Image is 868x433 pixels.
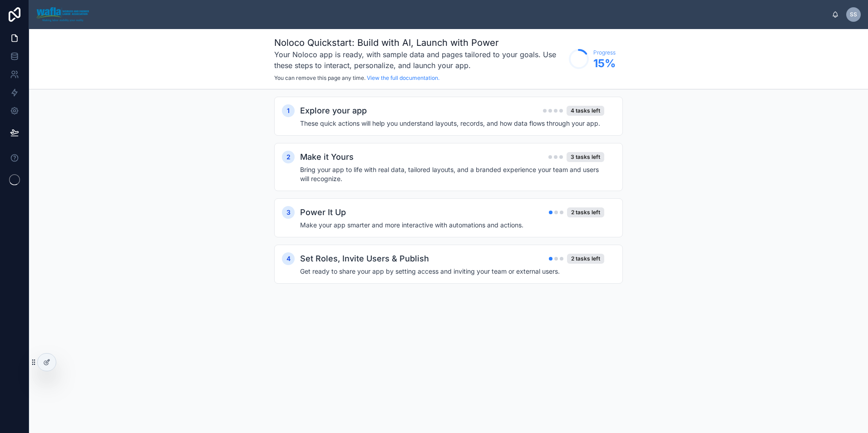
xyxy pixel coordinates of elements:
[300,119,604,128] h4: These quick actions will help you understand layouts, records, and how data flows through your app.
[300,206,346,219] h2: Power It Up
[593,49,616,56] span: Progress
[29,89,868,309] div: scrollable content
[282,151,295,163] div: 2
[300,151,354,163] h2: Make it Yours
[567,254,604,264] div: 2 tasks left
[300,104,367,117] h2: Explore your app
[96,13,832,16] div: scrollable content
[300,252,429,265] h2: Set Roles, Invite Users & Publish
[850,11,857,18] span: SS
[36,7,89,22] img: App logo
[282,206,295,219] div: 3
[300,165,604,183] h4: Bring your app to life with real data, tailored layouts, and a branded experience your team and u...
[567,152,604,162] div: 3 tasks left
[300,221,604,230] h4: Make your app smarter and more interactive with automations and actions.
[274,49,564,71] h3: Your Noloco app is ready, with sample data and pages tailored to your goals. Use these steps to i...
[274,36,564,49] h1: Noloco Quickstart: Build with AI, Launch with Power
[567,207,604,217] div: 2 tasks left
[300,267,604,276] h4: Get ready to share your app by setting access and inviting your team or external users.
[367,74,439,81] a: View the full documentation.
[274,74,365,81] span: You can remove this page any time.
[282,104,295,117] div: 1
[593,56,616,71] span: 15 %
[282,252,295,265] div: 4
[567,106,604,116] div: 4 tasks left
